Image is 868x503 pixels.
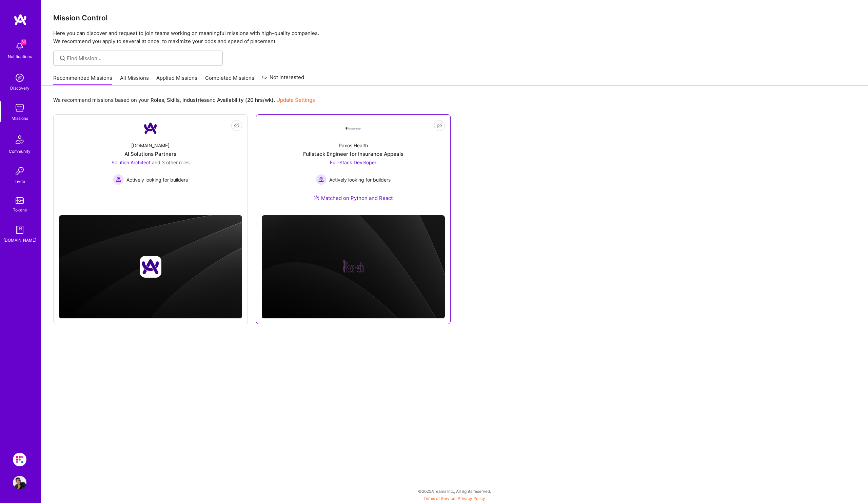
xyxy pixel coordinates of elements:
a: Company Logo[DOMAIN_NAME]AI Solutions PartnersSolution Architect and 3 other rolesActively lookin... [59,120,242,210]
div: Fullstack Engineer for Insurance Appeals [303,150,403,157]
img: logo [14,14,27,26]
div: Notifications [8,53,32,60]
span: Full-Stack Developer [330,160,376,165]
div: Tokens [13,206,27,213]
div: Missions [12,115,28,122]
img: Company Logo [345,127,361,130]
div: AI Solutions Partners [124,150,176,157]
i: icon EyeClosed [437,123,442,128]
img: Invite [13,164,26,178]
span: | [423,496,485,501]
img: Actively looking for builders [113,174,124,185]
a: Terms of Service [423,496,455,501]
a: Applied Missions [156,74,197,86]
span: Actively looking for builders [329,176,391,183]
span: and 3 other roles [152,160,190,165]
b: Roles [151,97,164,103]
i: icon SearchGrey [59,54,66,62]
div: Community [9,148,31,155]
img: Community [12,131,28,148]
img: cover [262,215,445,319]
a: Company LogoPaxos HealthFullstack Engineer for Insurance AppealsFull-Stack Developer Actively loo... [262,120,445,210]
i: icon EyeClosed [234,123,239,128]
input: Find Mission... [67,55,218,62]
img: Evinced: AI-Agents Accessibility Solution [13,453,26,466]
div: Matched on Python and React [314,194,393,202]
span: Solution Architect [112,160,151,165]
img: Company Logo [142,120,159,136]
img: teamwork [13,101,26,115]
span: 66 [21,39,26,45]
b: Skills [167,97,180,103]
div: Invite [15,178,25,185]
div: Paxos Health [339,142,368,149]
a: User Avatar [11,476,28,489]
img: Company logo [342,256,364,278]
img: Company logo [140,256,161,278]
a: Not Interested [262,73,304,86]
img: guide book [13,223,26,237]
img: User Avatar [13,476,26,489]
img: Actively looking for builders [316,174,327,185]
div: Discovery [10,85,29,92]
div: © 2025 ATeams Inc., All rights reserved. [41,483,868,500]
img: cover [59,215,242,319]
div: [DOMAIN_NAME] [131,142,170,149]
b: Availability (20 hrs/wk) [217,97,274,103]
a: Privacy Policy [458,496,485,501]
h3: Mission Control [53,14,856,22]
a: Recommended Missions [53,74,112,86]
a: Evinced: AI-Agents Accessibility Solution [11,453,28,466]
b: Industries [182,97,207,103]
a: Completed Missions [205,74,254,86]
img: discovery [13,71,26,85]
img: tokens [16,197,24,204]
a: Update Settings [276,97,315,103]
span: Actively looking for builders [126,176,188,183]
div: [DOMAIN_NAME] [3,237,36,244]
p: We recommend missions based on your , , and . [53,96,315,104]
img: bell [13,39,26,53]
img: Ateam Purple Icon [314,195,319,200]
p: Here you can discover and request to join teams working on meaningful missions with high-quality ... [53,29,856,45]
a: All Missions [120,74,149,86]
